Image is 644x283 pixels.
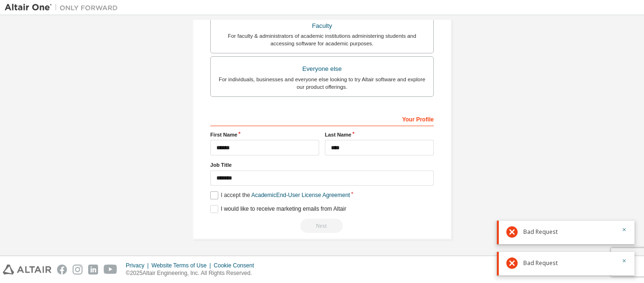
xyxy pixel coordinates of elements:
[57,265,67,274] img: facebook.svg
[216,19,428,33] div: Faculty
[216,62,428,76] div: Everyone else
[210,205,346,213] label: I would like to receive marketing emails from Altair
[5,3,123,12] img: Altair One
[126,269,260,277] p: © 2025 Altair Engineering, Inc. All Rights Reserved.
[104,265,117,274] img: youtube.svg
[151,262,214,269] div: Website Terms of Use
[126,262,151,269] div: Privacy
[210,131,319,138] label: First Name
[216,32,428,47] div: For faculty & administrators of academic institutions administering students and accessing softwa...
[210,161,434,169] label: Job Title
[210,191,350,199] label: I accept the
[214,262,259,269] div: Cookie Consent
[523,259,558,267] span: Bad Request
[523,228,558,236] span: Bad Request
[210,111,434,126] div: Your Profile
[73,265,83,274] img: instagram.svg
[3,265,51,274] img: altair_logo.svg
[325,131,434,138] label: Last Name
[216,76,428,91] div: For individuals, businesses and everyone else looking to try Altair software and explore our prod...
[88,265,98,274] img: linkedin.svg
[251,192,350,198] a: Academic End-User License Agreement
[210,219,434,233] div: Read and acccept EULA to continue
